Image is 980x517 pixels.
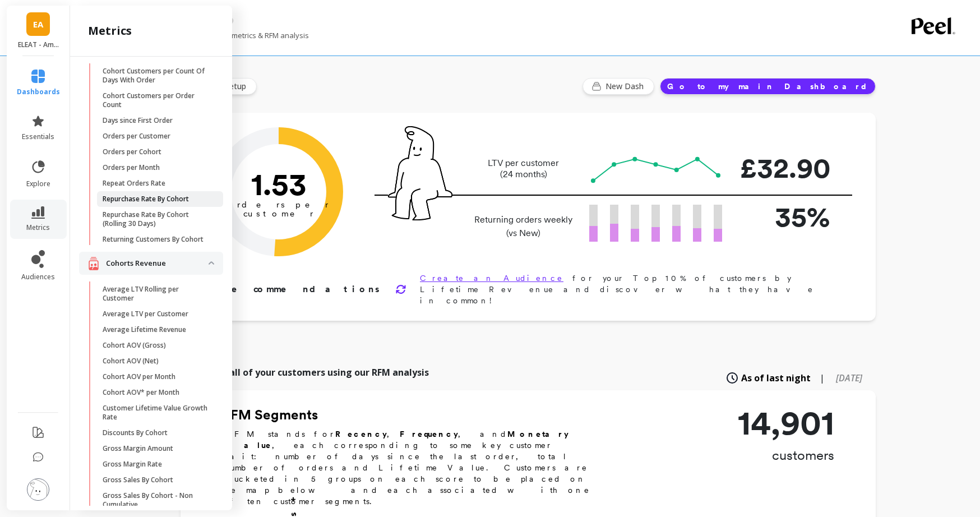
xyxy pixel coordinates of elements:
[103,325,186,334] p: Average Lifetime Revenue
[103,388,179,397] p: Cohort AOV* per Month
[820,371,825,385] span: |
[243,209,315,219] tspan: customer
[335,430,387,438] b: Recency
[22,132,54,141] span: essentials
[103,163,160,172] p: Orders per Month
[103,132,170,141] p: Orders per Customer
[103,404,210,422] p: Customer Lifetime Value Growth Rate
[738,446,834,464] p: customers
[103,341,166,350] p: Cohort AOV (Gross)
[103,210,210,228] p: Repurchase Rate By Cohort (Rolling 30 Days)
[103,476,173,484] p: Gross Sales By Cohort
[209,261,214,265] img: down caret icon
[88,23,132,39] h2: metrics
[103,460,162,469] p: Gross Margin Rate
[741,371,811,385] span: As of last night
[219,283,382,296] p: Recommendations
[26,223,50,232] span: metrics
[471,213,576,240] p: Returning orders weekly (vs New)
[228,200,330,210] tspan: orders per
[103,357,159,366] p: Cohort AOV (Net)
[388,126,452,220] img: pal seatted on line
[194,366,429,379] p: Explore all of your customers using our RFM analysis
[583,78,654,95] button: New Dash
[660,78,876,95] button: Go to my main Dashboard
[103,285,210,303] p: Average LTV Rolling per Customer
[222,406,603,424] h2: RFM Segments
[222,428,603,507] p: RFM stands for , , and , each corresponding to some key customer trait: number of days since the ...
[103,372,175,381] p: Cohort AOV per Month
[27,478,49,501] img: profile picture
[103,428,168,437] p: Discounts By Cohort
[106,258,209,269] p: Cohorts Revenue
[33,18,43,31] span: EA
[103,444,173,453] p: Gross Margin Amount
[103,147,161,156] p: Orders per Cohort
[88,256,99,270] img: navigation item icon
[103,179,165,188] p: Repeat Orders Rate
[740,147,830,189] p: £32.90
[18,40,59,49] p: ELEAT - Amazon
[17,87,60,96] span: dashboards
[103,67,210,85] p: Cohort Customers per Count Of Days With Order
[738,406,834,440] p: 14,901
[471,158,576,180] p: LTV per customer (24 months)
[103,491,210,509] p: Gross Sales By Cohort - Non Cumulative
[251,165,307,202] text: 1.53
[103,235,204,244] p: Returning Customers By Cohort
[836,372,862,384] span: [DATE]
[420,274,563,283] a: Create an Audience
[21,273,55,281] span: audiences
[605,81,647,92] span: New Dash
[103,310,188,318] p: Average LTV per Customer
[103,116,173,125] p: Days since First Order
[103,91,210,109] p: Cohort Customers per Order Count
[26,179,50,188] span: explore
[420,273,840,306] p: for your Top 10% of customers by Lifetime Revenue and discover what they have in common!
[400,430,458,438] b: Frequency
[103,195,189,204] p: Repurchase Rate By Cohort
[740,196,830,238] p: 35%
